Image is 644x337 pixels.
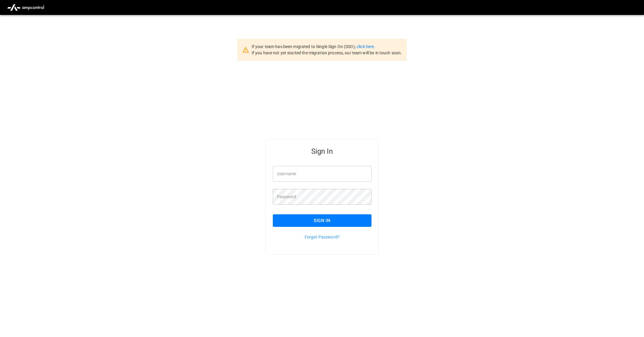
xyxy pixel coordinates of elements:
h5: Sign In [273,147,371,156]
span: If you have not yet started the migration process, our team will be in touch soon. [252,50,402,55]
a: click here. [357,44,375,49]
img: ampcontrol.io logo [5,2,47,13]
span: If your team has been migrated to Single Sign On (SSO), [252,44,357,49]
p: Forgot Password? [273,234,371,240]
button: Sign In [273,214,371,227]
